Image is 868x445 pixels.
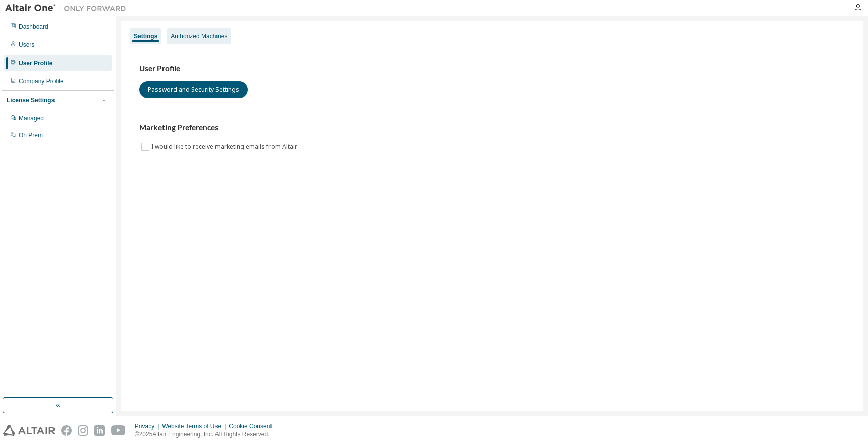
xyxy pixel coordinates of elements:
[139,81,248,98] button: Password and Security Settings
[3,425,55,436] img: altair_logo.svg
[19,131,43,139] div: On Prem
[171,32,227,40] div: Authorized Machines
[162,422,229,430] div: Website Terms of Use
[78,425,88,436] img: instagram.svg
[7,96,55,104] div: License Settings
[19,77,64,85] div: Company Profile
[134,32,157,40] div: Settings
[61,425,72,436] img: facebook.svg
[5,3,131,13] img: Altair One
[19,59,52,67] div: User Profile
[111,425,126,436] img: youtube.svg
[139,123,845,133] h3: Marketing Preferences
[19,41,34,49] div: Users
[19,23,48,31] div: Dashboard
[229,422,278,430] div: Cookie Consent
[135,430,278,439] p: © 2025 Altair Engineering, Inc. All Rights Reserved.
[19,114,44,122] div: Managed
[151,141,299,153] label: I would like to receive marketing emails from Altair
[139,64,845,74] h3: User Profile
[135,422,162,430] div: Privacy
[94,425,105,436] img: linkedin.svg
